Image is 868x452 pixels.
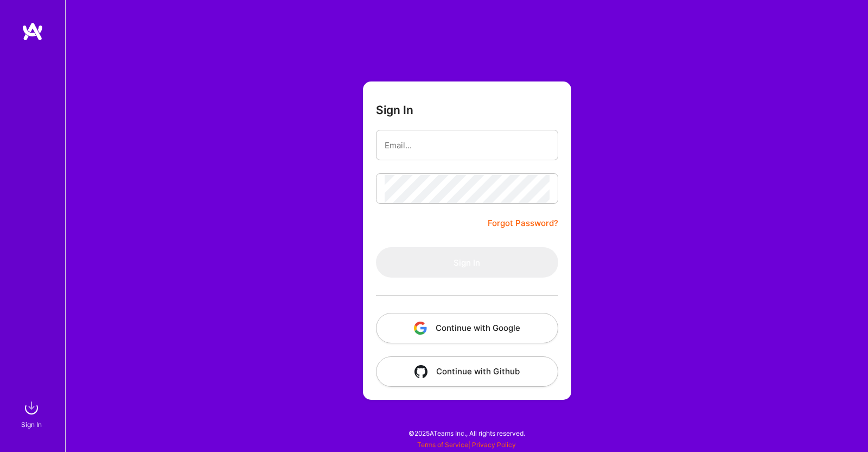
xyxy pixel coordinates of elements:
[23,397,42,430] a: sign inSign In
[21,419,42,430] div: Sign In
[414,365,427,378] img: icon
[376,356,558,387] button: Continue with Github
[376,247,558,278] button: Sign In
[417,441,468,449] a: Terms of Service
[472,441,516,449] a: Privacy Policy
[376,313,558,343] button: Continue with Google
[417,441,516,449] span: |
[488,217,558,230] a: Forgot Password?
[65,419,868,447] div: © 2025 ATeams Inc., All rights reserved.
[414,322,427,335] img: icon
[385,131,550,159] input: Email...
[21,397,42,419] img: sign in
[22,22,43,41] img: logo
[376,103,413,117] h3: Sign In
